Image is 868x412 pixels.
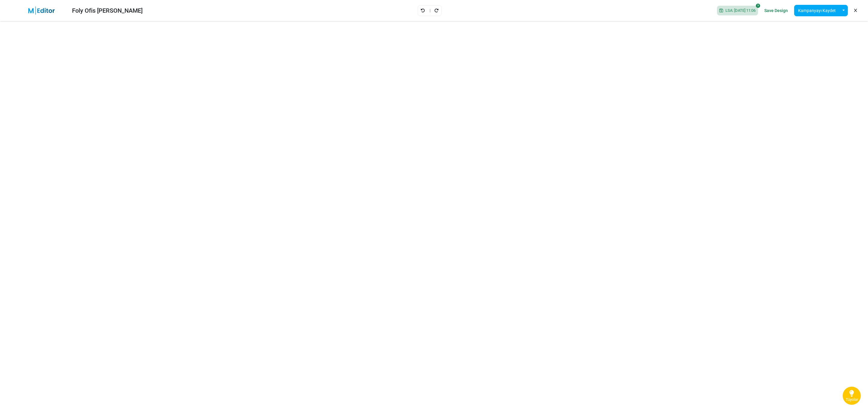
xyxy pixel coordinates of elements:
a: Save Design [763,5,789,16]
button: Kampanyayı Kaydet [794,5,840,16]
a: Geri Al [420,7,425,14]
a: Yeniden Uygula [434,7,439,14]
span: Tüyolar [846,397,858,402]
span: LSA: [DATE] 11:06 [723,8,756,13]
i: SoftSave® is off [756,4,760,8]
div: Foly Ofis [PERSON_NAME] [72,6,143,15]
